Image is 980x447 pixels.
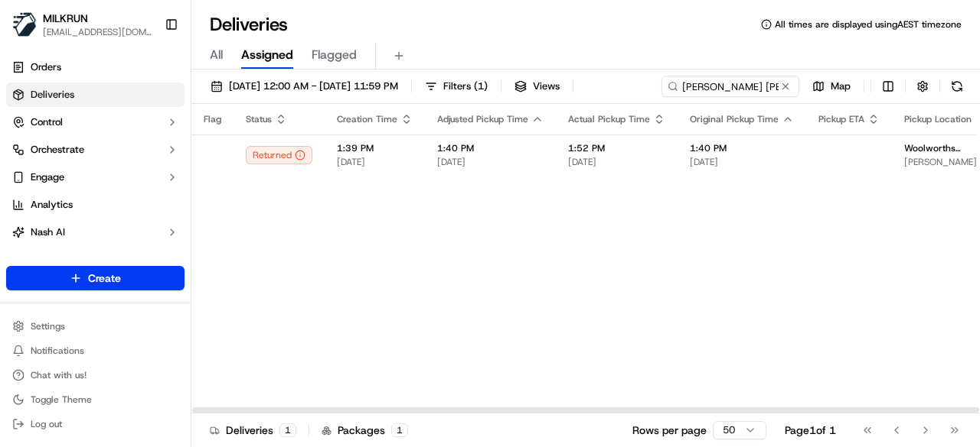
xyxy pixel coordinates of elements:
span: All times are displayed using AEST timezone [775,18,962,31]
span: [DATE] [690,156,794,168]
span: Create [88,270,121,286]
span: Status [246,113,272,125]
span: Adjusted Pickup Time [437,113,528,125]
div: Page 1 of 1 [785,423,836,438]
span: 1:52 PM [568,142,665,154]
span: Map [831,79,851,93]
span: [DATE] [568,156,665,168]
span: Original Pickup Time [690,113,779,125]
span: 1:39 PM [337,142,413,154]
button: Settings [6,316,185,337]
a: Analytics [6,193,185,217]
span: Flag [204,113,221,125]
span: Pickup Location [904,113,972,125]
span: Nash AI [31,225,65,239]
span: Chat with us! [31,369,87,381]
span: All [210,46,223,64]
span: [DATE] [437,156,544,168]
a: Orders [6,55,185,79]
span: [DATE] [337,156,413,168]
span: Actual Pickup Time [568,113,650,125]
a: Product Catalog [6,248,185,272]
span: Pickup ETA [818,113,864,125]
button: Returned [246,146,312,164]
span: Product Catalog [31,253,104,267]
input: Type to search [661,76,799,97]
button: Control [6,110,185,134]
button: Engage [6,165,185,189]
div: 1 [391,423,408,437]
button: Map [805,76,857,97]
button: Toggle Theme [6,389,185,410]
button: Filters(1) [418,76,495,97]
button: [EMAIL_ADDRESS][DOMAIN_NAME] [43,26,152,38]
span: 1:40 PM [437,142,544,154]
div: 1 [279,423,296,437]
span: [DATE] 12:00 AM - [DATE] 11:59 PM [229,79,398,93]
span: Analytics [31,198,73,212]
span: Orchestrate [31,143,84,157]
p: Rows per page [632,423,707,438]
button: [DATE] 12:00 AM - [DATE] 11:59 PM [204,76,405,97]
span: Engage [31,170,64,184]
span: Filters [443,79,488,93]
span: Deliveries [31,88,74,102]
span: Toggle Theme [31,394,92,406]
button: Notifications [6,340,185,361]
span: Flagged [312,46,357,64]
h1: Deliveries [210,12,288,37]
span: ( 1 ) [474,79,488,93]
span: Notifications [31,345,84,357]
div: Deliveries [210,423,296,438]
img: MILKRUN [12,12,37,37]
button: Views [508,76,567,97]
a: Deliveries [6,83,185,107]
button: Nash AI [6,220,185,245]
span: Creation Time [337,113,397,125]
button: Create [6,266,185,290]
div: Packages [322,423,408,438]
span: Control [31,115,63,129]
span: Orders [31,60,61,74]
button: Chat with us! [6,364,185,386]
span: 1:40 PM [690,142,794,154]
span: Views [533,79,560,93]
button: MILKRUN [43,11,88,26]
button: Refresh [946,76,968,97]
button: Orchestrate [6,138,185,162]
span: Log out [31,418,62,430]
button: MILKRUNMILKRUN[EMAIL_ADDRESS][DOMAIN_NAME] [6,6,158,43]
button: Log out [6,413,185,435]
span: Settings [31,320,65,332]
span: Assigned [241,46,293,64]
